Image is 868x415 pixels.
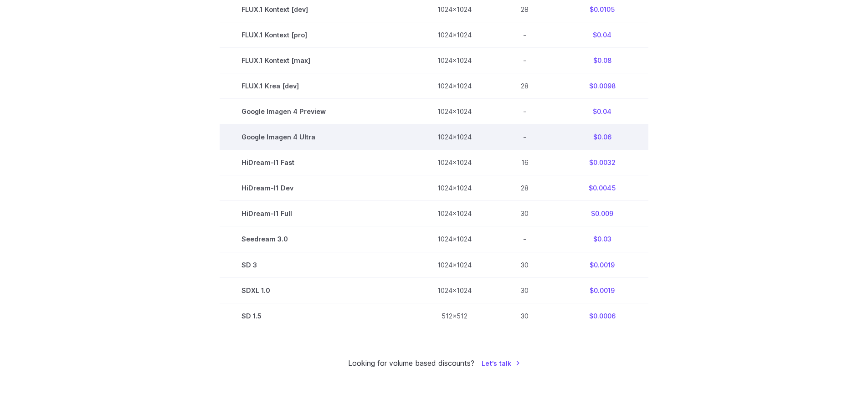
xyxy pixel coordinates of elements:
td: 30 [493,277,556,303]
td: - [493,226,556,252]
td: $0.03 [556,226,648,252]
td: Seedream 3.0 [220,226,416,252]
td: $0.0019 [556,277,648,303]
td: 1024x1024 [416,48,493,73]
td: 28 [493,175,556,201]
td: 1024x1024 [416,175,493,201]
td: 1024x1024 [416,252,493,277]
td: 1024x1024 [416,22,493,48]
td: - [493,48,556,73]
td: 1024x1024 [416,226,493,252]
td: SD 1.5 [220,303,416,328]
td: HiDream-I1 Full [220,201,416,226]
td: 30 [493,201,556,226]
td: Google Imagen 4 Ultra [220,124,416,150]
td: 1024x1024 [416,73,493,99]
td: 16 [493,150,556,175]
small: Looking for volume based discounts? [348,358,474,369]
td: 30 [493,303,556,328]
td: 28 [493,73,556,99]
td: $0.0098 [556,73,648,99]
td: FLUX.1 Krea [dev] [220,73,416,99]
td: FLUX.1 Kontext [pro] [220,22,416,48]
td: 1024x1024 [416,201,493,226]
td: $0.06 [556,124,648,150]
td: $0.04 [556,99,648,124]
td: 1024x1024 [416,277,493,303]
td: Google Imagen 4 Preview [220,99,416,124]
td: - [493,22,556,48]
td: 512x512 [416,303,493,328]
td: $0.0045 [556,175,648,201]
td: $0.009 [556,201,648,226]
td: 30 [493,252,556,277]
td: - [493,99,556,124]
td: - [493,124,556,150]
td: HiDream-I1 Fast [220,150,416,175]
td: $0.08 [556,48,648,73]
td: $0.0032 [556,150,648,175]
td: 1024x1024 [416,124,493,150]
td: $0.04 [556,22,648,48]
td: 1024x1024 [416,99,493,124]
td: SD 3 [220,252,416,277]
a: Let's talk [482,358,520,369]
td: SDXL 1.0 [220,277,416,303]
td: $0.0019 [556,252,648,277]
td: 1024x1024 [416,150,493,175]
td: HiDream-I1 Dev [220,175,416,201]
td: FLUX.1 Kontext [max] [220,48,416,73]
td: $0.0006 [556,303,648,328]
